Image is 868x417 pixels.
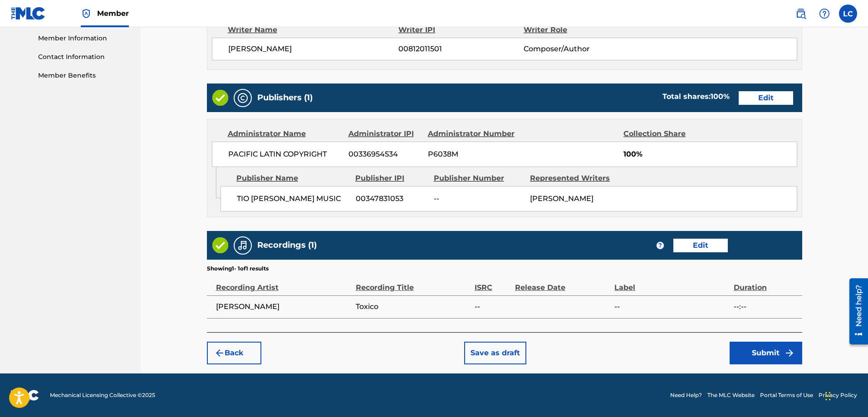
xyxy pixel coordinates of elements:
[839,5,857,23] div: User Menu
[815,5,834,23] div: Help
[515,273,610,293] div: Release Date
[739,91,793,105] button: Edit
[428,128,519,139] div: Administrator Number
[792,5,810,23] a: Public Search
[356,193,427,204] span: 00347831053
[464,342,526,364] button: Save as draft
[795,8,806,19] img: search
[734,273,798,293] div: Duration
[214,348,225,358] img: 7ee5dd4eb1f8a8e3ef2f.svg
[530,173,620,184] div: Represented Writers
[348,149,421,160] span: 00336954534
[673,239,728,252] button: Edit
[819,391,857,399] a: Privacy Policy
[212,90,228,106] img: Valid
[398,44,524,54] span: 00812011501
[825,383,831,410] div: Drag
[228,149,342,160] span: PACIFIC LATIN COPYRIGHT
[819,8,830,19] img: help
[38,52,130,62] a: Contact Information
[475,273,510,293] div: ISRC
[257,240,317,250] h5: Recordings (1)
[236,173,348,184] div: Publisher Name
[434,193,523,204] span: --
[662,91,730,102] div: Total shares:
[730,342,802,364] button: Submit
[623,128,709,139] div: Collection Share
[237,93,248,103] img: Publishers
[398,25,524,35] div: Writer IPI
[207,342,261,364] button: Back
[97,8,129,19] span: Member
[356,273,470,293] div: Recording Title
[348,128,421,139] div: Administrator IPI
[614,273,729,293] div: Label
[237,193,349,204] span: TIO [PERSON_NAME] MUSIC
[657,242,664,249] span: ?
[228,25,399,35] div: Writer Name
[216,273,351,293] div: Recording Artist
[11,390,39,401] img: logo
[38,34,130,43] a: Member Information
[228,128,342,139] div: Administrator Name
[11,7,46,20] img: MLC Logo
[623,149,797,160] span: 100%
[670,391,702,399] a: Need Help?
[707,391,755,399] a: The MLC Website
[524,25,638,35] div: Writer Role
[823,373,868,417] iframe: Chat Widget
[434,173,524,184] div: Publisher Number
[216,301,351,312] span: [PERSON_NAME]
[50,391,155,399] span: Mechanical Licensing Collective © 2025
[711,92,730,101] span: 100 %
[524,44,638,54] span: Composer/Author
[614,301,729,312] span: --
[212,237,228,253] img: Valid
[734,301,798,312] span: --:--
[257,93,313,103] h5: Publishers (1)
[207,265,269,273] p: Showing 1 - 1 of 1 results
[355,173,427,184] div: Publisher IPI
[356,301,470,312] span: Toxico
[228,44,399,54] span: [PERSON_NAME]
[81,8,92,19] img: Top Rightsholder
[428,149,519,160] span: P6038M
[784,348,795,358] img: f7272a7cc735f4ea7f67.svg
[530,194,593,203] span: [PERSON_NAME]
[760,391,813,399] a: Portal Terms of Use
[843,275,868,348] iframe: Resource Center
[475,301,510,312] span: --
[38,71,130,80] a: Member Benefits
[237,240,248,251] img: Recordings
